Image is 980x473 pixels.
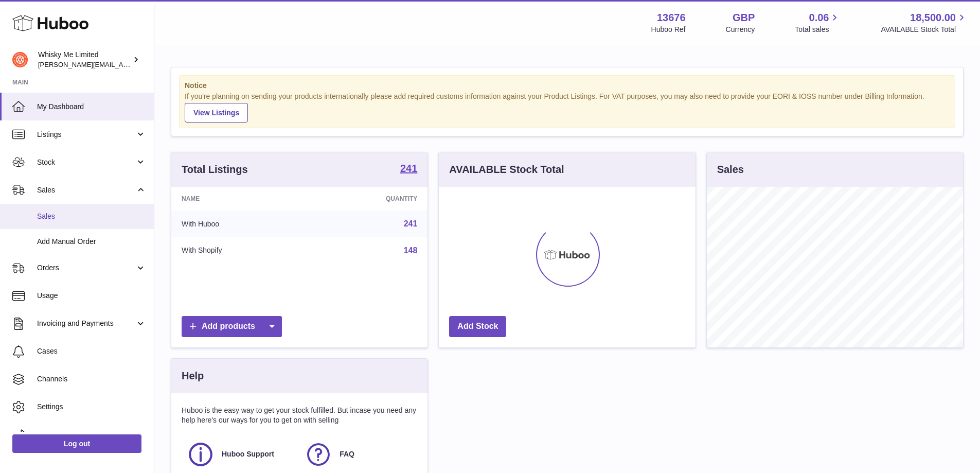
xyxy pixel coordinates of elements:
[185,81,950,91] strong: Notice
[400,163,417,173] strong: 241
[171,237,310,264] td: With Shopify
[37,102,146,112] span: My Dashboard
[37,185,135,195] span: Sales
[37,402,146,412] span: Settings
[37,346,146,356] span: Cases
[12,434,141,453] a: Log out
[171,211,310,237] td: With Huboo
[37,237,146,247] span: Add Manual Order
[37,130,135,139] span: Listings
[37,212,146,221] span: Sales
[449,163,564,177] h3: AVAILABLE Stock Total
[182,316,282,337] a: Add products
[37,263,135,273] span: Orders
[222,449,274,459] span: Huboo Support
[881,11,968,34] a: 18,500.00 AVAILABLE Stock Total
[404,246,418,255] a: 148
[881,25,968,34] span: AVAILABLE Stock Total
[717,163,744,177] h3: Sales
[182,163,248,177] h3: Total Listings
[171,187,310,211] th: Name
[400,163,417,176] a: 241
[310,187,428,211] th: Quantity
[37,430,146,440] span: Returns
[185,92,950,122] div: If you're planning on sending your products internationally please add required customs informati...
[37,157,135,167] span: Stock
[305,441,412,468] a: FAQ
[182,369,204,383] h3: Help
[185,103,248,122] a: View Listings
[726,25,755,34] div: Currency
[404,219,418,228] a: 241
[37,374,146,384] span: Channels
[449,316,506,337] a: Add Stock
[651,25,686,34] div: Huboo Ref
[657,11,686,25] strong: 13676
[12,52,28,67] img: frances@whiskyshop.com
[37,319,135,328] span: Invoicing and Payments
[182,406,417,425] p: Huboo is the easy way to get your stock fulfilled. But incase you need any help here's our ways f...
[733,11,755,25] strong: GBP
[340,449,354,459] span: FAQ
[795,11,841,34] a: 0.06 Total sales
[187,441,294,468] a: Huboo Support
[910,11,956,25] span: 18,500.00
[37,291,146,301] span: Usage
[38,50,131,69] div: Whisky Me Limited
[38,60,206,68] span: [PERSON_NAME][EMAIL_ADDRESS][DOMAIN_NAME]
[795,25,841,34] span: Total sales
[809,11,829,25] span: 0.06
